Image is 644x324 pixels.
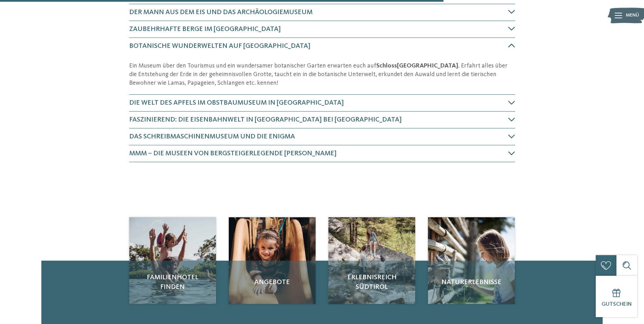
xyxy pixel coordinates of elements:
[397,63,458,69] strong: [GEOGRAPHIC_DATA]
[236,278,309,287] span: Angebote
[129,26,281,33] span: Zaubehrhafte Berge im [GEOGRAPHIC_DATA]
[328,217,415,304] img: Museum für Kinder in Südtirol
[328,217,415,304] a: Museum für Kinder in Südtirol Erlebnisreich Südtirol
[129,43,310,50] span: Botanische Wunderwelten auf [GEOGRAPHIC_DATA]
[129,100,344,106] span: Die Welt des Apfels im Obstbaumuseum in [GEOGRAPHIC_DATA]
[129,133,295,140] span: Das Schreibmaschinenmuseum und die Enigma
[229,217,316,304] img: Museum für Kinder in Südtirol
[129,62,515,88] p: Ein Museum über den Tourismus und ein wundersamer botanischer Garten erwarten euch auf . Erfahrt ...
[129,9,313,16] span: Der Mann aus dem Eis und das Archäologiemuseum
[428,217,515,304] img: Museum für Kinder in Südtirol
[376,63,397,69] strong: Schloss
[129,150,337,157] span: MMM – die Museen von Bergsteigerlegende [PERSON_NAME]
[136,273,209,292] span: Familienhotel finden
[129,217,216,304] img: Museum für Kinder in Südtirol
[129,116,402,123] span: Faszinierend: die Eisenbahnwelt in [GEOGRAPHIC_DATA] bei [GEOGRAPHIC_DATA]
[229,217,316,304] a: Museum für Kinder in Südtirol Angebote
[129,217,216,304] a: Museum für Kinder in Südtirol Familienhotel finden
[428,217,515,304] a: Museum für Kinder in Südtirol Naturerlebnisse
[335,273,408,292] span: Erlebnisreich Südtirol
[435,278,508,287] span: Naturerlebnisse
[596,276,637,317] a: Gutschein
[602,302,632,307] span: Gutschein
